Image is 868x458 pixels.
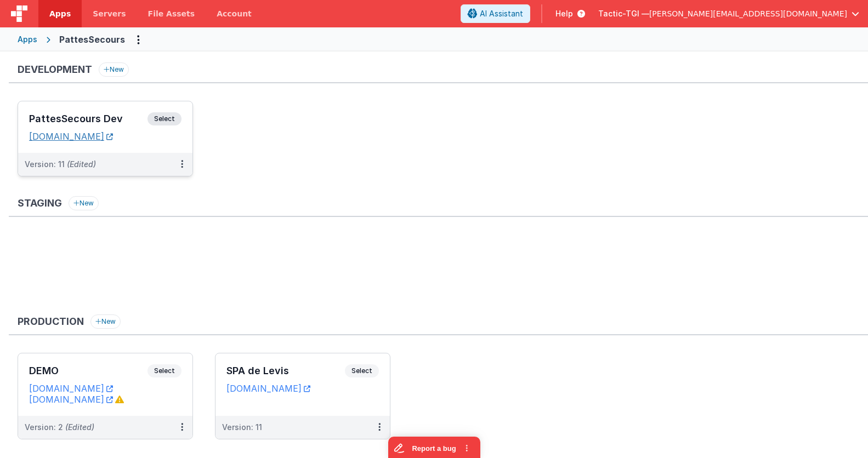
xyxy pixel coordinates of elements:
[29,394,113,405] a: [DOMAIN_NAME]
[18,316,84,327] h3: Production
[69,196,99,210] button: New
[29,131,113,142] a: [DOMAIN_NAME]
[598,8,649,19] span: Tactic-TGI —
[649,8,847,19] span: [PERSON_NAME][EMAIL_ADDRESS][DOMAIN_NAME]
[25,159,96,170] div: Version: 11
[226,365,345,376] h3: SPA de Levis
[147,112,181,125] span: Select
[49,8,71,19] span: Apps
[67,159,96,169] span: (Edited)
[18,34,37,45] div: Apps
[90,314,121,329] button: New
[93,8,126,19] span: Servers
[598,8,859,19] button: Tactic-TGI — [PERSON_NAME][EMAIL_ADDRESS][DOMAIN_NAME]
[29,383,113,394] a: [DOMAIN_NAME]
[18,198,62,209] h3: Staging
[29,365,147,376] h3: DEMO
[226,383,310,394] a: [DOMAIN_NAME]
[480,8,523,19] span: AI Assistant
[148,8,195,19] span: File Assets
[59,33,125,46] div: PattesSecours
[129,31,147,48] button: Options
[65,422,94,432] span: (Edited)
[29,113,147,124] h3: PattesSecours Dev
[345,364,379,377] span: Select
[461,4,530,23] button: AI Assistant
[147,364,181,377] span: Select
[18,64,92,75] h3: Development
[555,8,573,19] span: Help
[99,62,129,77] button: New
[25,422,94,433] div: Version: 2
[222,422,262,433] div: Version: 11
